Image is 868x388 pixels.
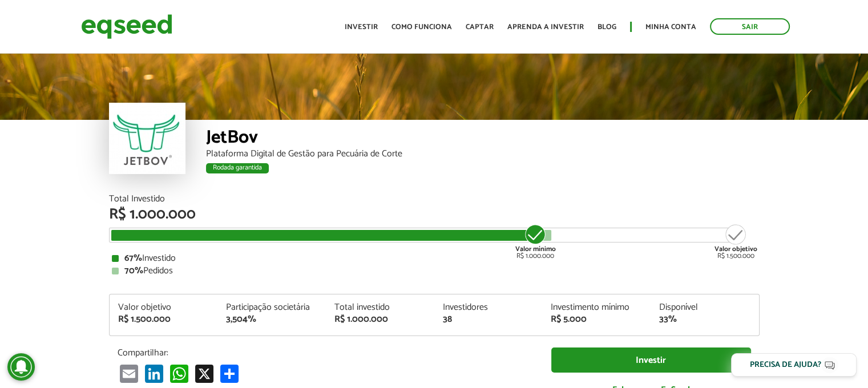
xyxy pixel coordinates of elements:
[168,364,191,383] a: WhatsApp
[391,23,452,31] a: Como funciona
[109,195,760,204] div: Total Investido
[714,223,757,260] div: R$ 1.500.000
[118,364,140,383] a: Email
[206,128,760,149] div: JetBov
[551,315,642,324] div: R$ 5.000
[118,347,534,358] p: Compartilhar:
[334,315,426,324] div: R$ 1.000.000
[226,315,317,324] div: 3,504%
[143,364,165,383] a: LinkedIn
[714,244,757,254] strong: Valor objetivo
[507,23,584,31] a: Aprenda a investir
[112,266,757,276] div: Pedidos
[551,347,751,373] a: Investir
[226,303,317,312] div: Participação societária
[645,23,696,31] a: Minha conta
[193,364,216,383] a: X
[218,364,241,383] a: Compartilhar
[551,303,642,312] div: Investimento mínimo
[659,303,750,312] div: Disponível
[514,223,557,260] div: R$ 1.000.000
[597,23,616,31] a: Blog
[710,18,790,35] a: Sair
[81,11,172,42] img: EqSeed
[206,149,760,159] div: Plataforma Digital de Gestão para Pecuária de Corte
[334,303,426,312] div: Total investido
[109,207,760,222] div: R$ 1.000.000
[118,303,209,312] div: Valor objetivo
[124,250,142,266] strong: 67%
[112,254,757,263] div: Investido
[442,315,534,324] div: 38
[442,303,534,312] div: Investidores
[659,315,750,324] div: 33%
[124,263,143,278] strong: 70%
[345,23,378,31] a: Investir
[118,315,209,324] div: R$ 1.500.000
[466,23,494,31] a: Captar
[515,244,556,254] strong: Valor mínimo
[206,163,269,173] div: Rodada garantida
